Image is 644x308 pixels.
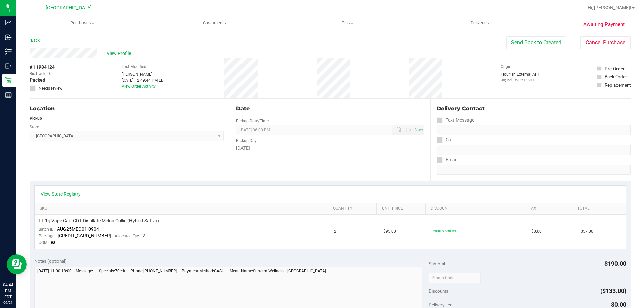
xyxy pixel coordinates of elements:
[149,20,281,26] span: Customers
[5,91,12,98] inline-svg: Reports
[236,118,269,124] label: Pickup Date/Time
[577,206,618,211] a: Total
[462,20,498,26] span: Deliveries
[122,84,156,89] a: View Order Activity
[382,206,423,211] a: Unit Price
[429,261,445,266] span: Subtotal
[41,191,81,197] a: View State Registry
[53,71,54,77] span: -
[5,19,12,26] inline-svg: Analytics
[501,77,539,82] p: Original ID: 326422300
[581,228,593,235] span: $57.00
[281,16,414,30] a: Tills
[30,77,45,84] span: Packed
[142,233,145,238] span: 2
[501,64,512,70] label: Origin
[39,227,54,232] span: Batch ID
[3,300,13,305] p: 09/21
[437,105,631,113] div: Delivery Contact
[5,63,12,69] inline-svg: Outbound
[437,125,631,135] input: Format: (999) 999-9999
[333,206,374,211] a: Quantity
[580,36,631,49] button: Cancel Purchase
[39,85,62,91] span: Needs review
[501,71,539,82] div: Flourish External API
[437,145,631,155] input: Format: (999) 999-9999
[531,228,542,235] span: $0.00
[107,50,133,57] span: View Profile
[30,116,42,121] strong: Pickup
[429,285,448,297] span: Discounts
[429,302,452,307] span: Delivery Fee
[437,135,453,145] label: Call
[16,20,149,26] span: Purchases
[30,64,55,71] span: # 11984124
[5,77,12,84] inline-svg: Retail
[236,145,424,152] div: [DATE]
[46,5,92,11] span: [GEOGRAPHIC_DATA]
[30,71,51,77] span: BioTrack ID:
[39,218,159,224] span: FT 1g Vape Cart CDT Distillate Melon Collie (Hybrid-Sativa)
[39,240,47,245] span: UOM
[115,234,139,238] span: Allocated Qty
[30,105,224,113] div: Location
[51,240,56,245] span: ea
[506,36,566,49] button: Send Back to Created
[30,38,40,43] a: Back
[588,5,631,10] span: Hi, [PERSON_NAME]!
[605,73,627,80] div: Back Order
[236,105,424,113] div: Date
[57,226,99,232] span: AUG25MEC01-0904
[34,258,67,264] span: Notes (optional)
[236,138,257,144] label: Pickup Day
[604,260,626,267] span: $190.00
[7,254,27,274] iframe: Resource center
[605,65,625,72] div: Pre-Order
[433,229,456,232] span: 70cdt: 70% off line
[149,16,281,30] a: Customers
[383,228,396,235] span: $95.00
[605,82,631,88] div: Replacement
[122,64,146,70] label: Last Modified
[429,273,481,283] input: Promo Code
[414,16,546,30] a: Deliveries
[40,206,325,211] a: SKU
[431,206,521,211] a: Discount
[5,48,12,55] inline-svg: Inventory
[437,155,457,165] label: Email
[3,282,13,300] p: 04:44 PM EDT
[5,34,12,41] inline-svg: Inbound
[583,21,625,28] span: Awaiting Payment
[437,115,474,125] label: Text Message
[16,16,149,30] a: Purchases
[334,228,336,235] span: 2
[600,287,626,294] span: ($133.00)
[529,206,570,211] a: Tax
[122,77,166,83] div: [DATE] 12:49:44 PM EDT
[58,233,111,238] span: [CREDIT_CARD_NUMBER]
[39,234,54,238] span: Package
[611,301,626,308] span: $0.00
[281,20,413,26] span: Tills
[30,124,39,130] label: Store
[122,71,166,77] div: [PERSON_NAME]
